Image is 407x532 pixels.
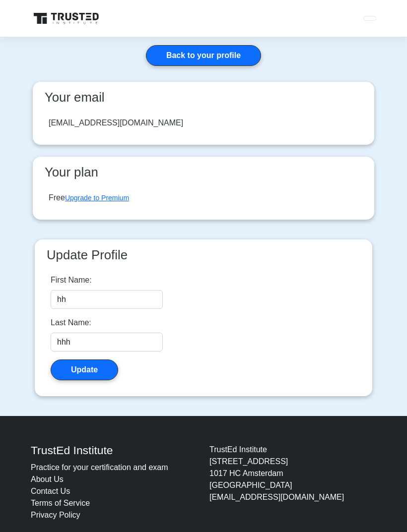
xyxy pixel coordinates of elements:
[146,45,261,66] a: Back to your profile
[49,192,129,204] div: Free
[203,444,382,521] div: TrustEd Institute [STREET_ADDRESS] 1017 HC Amsterdam [GEOGRAPHIC_DATA] [EMAIL_ADDRESS][DOMAIN_NAME]
[41,165,366,180] h3: Your plan
[31,444,198,457] h4: TrustEd Institute
[31,487,70,495] a: Contact Us
[65,194,129,202] a: Upgrade to Premium
[51,274,92,286] label: First Name:
[31,511,80,519] a: Privacy Policy
[51,359,118,380] button: Update
[49,117,183,129] div: [EMAIL_ADDRESS][DOMAIN_NAME]
[51,317,91,329] label: Last Name:
[41,90,366,105] h3: Your email
[43,247,364,263] h3: Update Profile
[31,475,64,483] a: About Us
[31,463,168,472] a: Practice for your certification and exam
[363,16,376,21] button: Toggle navigation
[31,499,90,507] a: Terms of Service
